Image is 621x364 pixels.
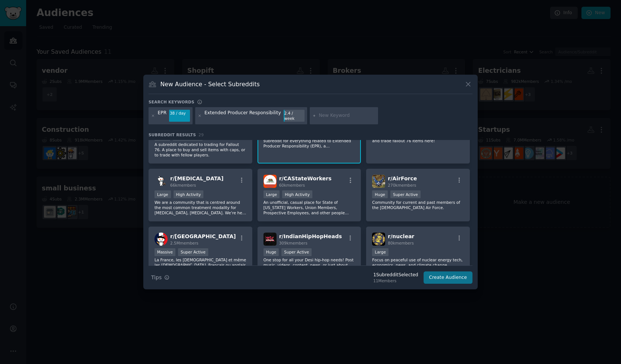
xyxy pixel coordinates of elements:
[372,200,464,210] p: Community for current and past members of the [DEMOGRAPHIC_DATA] Air Force.
[373,272,418,279] div: 1 Subreddit Selected
[263,248,279,256] div: Huge
[170,183,196,187] span: 66k members
[155,175,168,188] img: CPAP
[263,233,277,246] img: IndianHipHopHeads
[149,271,172,284] button: Tips
[149,132,196,137] span: Subreddit Results
[372,190,388,198] div: Huge
[199,133,204,137] span: 29
[205,110,281,122] div: Extended Producer Responsibility
[263,257,355,273] p: One stop for all your Desi hip-hop needs! Post music, videos, content, news, or just about anythi...
[388,175,417,181] span: r/ AirForce
[263,190,280,198] div: Large
[279,183,305,187] span: 60k members
[170,175,224,181] span: r/ [MEDICAL_DATA]
[372,248,388,256] div: Large
[155,248,175,256] div: Massive
[155,233,168,246] img: france
[388,233,414,239] span: r/ nuclear
[170,241,199,245] span: 2.5M members
[372,257,464,268] p: Focus on peaceful use of nuclear energy tech, economics, news, and climate change.
[155,257,246,273] p: La France, les [DEMOGRAPHIC_DATA] et même les [DEMOGRAPHIC_DATA]. Français ou anglais seulement.
[279,233,342,239] span: r/ IndianHipHopHeads
[281,248,312,256] div: Super Active
[424,271,473,284] button: Create Audience
[263,175,277,188] img: CAStateWorkers
[170,233,236,239] span: r/ [GEOGRAPHIC_DATA]
[151,274,162,281] span: Tips
[388,241,414,245] span: 80k members
[372,233,385,246] img: nuclear
[174,190,204,198] div: High Activity
[158,110,167,122] div: EPR
[169,110,190,116] div: 38 / day
[373,278,418,283] div: 11 Members
[390,190,421,198] div: Super Active
[372,175,385,188] img: AirForce
[388,183,416,187] span: 270k members
[155,190,171,198] div: Large
[155,142,246,158] p: A subreddit dedicated to trading for Fallout 76. A place to buy and sell items with caps, or to t...
[178,248,208,256] div: Super Active
[155,200,246,215] p: We are a community that is centred around the most common treatment modality for [MEDICAL_DATA], ...
[282,190,312,198] div: High Activity
[263,133,355,149] p: Welcome to r/EPR_worldwide, the global subreddit for everything related to Extended Producer Resp...
[284,110,305,122] div: 2.4 / week
[279,241,308,245] span: 309k members
[160,80,260,88] h3: New Audience - Select Subreddits
[279,175,332,181] span: r/ CAStateWorkers
[319,112,375,119] input: New Keyword
[263,200,355,215] p: An unofficial, casual place for State of [US_STATE] Workers, Union Members, Prospective Employees...
[149,99,194,105] h3: Search keywords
